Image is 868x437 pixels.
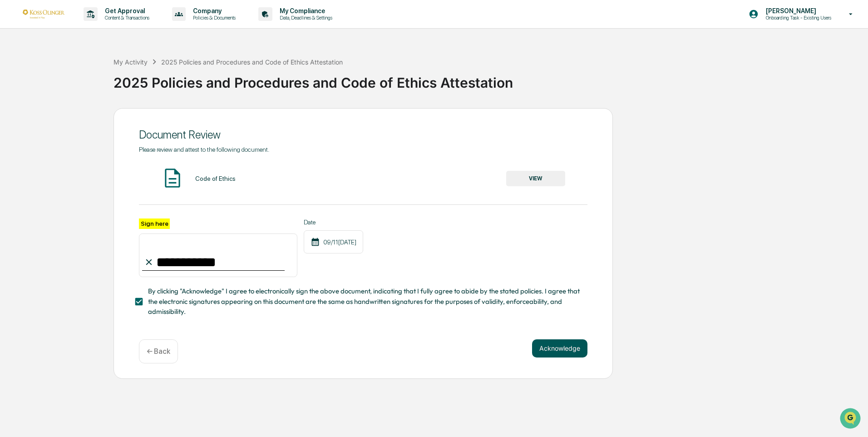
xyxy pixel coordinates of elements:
img: Document Icon [161,167,184,189]
label: Sign here [139,218,170,229]
span: Data Lookup [18,132,57,141]
div: 🖐️ [9,115,16,123]
a: 🔎Data Lookup [5,128,61,144]
a: 🗄️Attestations [62,111,116,127]
p: [PERSON_NAME] [759,7,836,15]
div: 🔎 [9,133,16,140]
p: Policies & Documents [186,15,240,21]
div: 🗄️ [66,115,73,123]
span: Please review and attest to the following document. [139,146,269,153]
span: Preclearance [18,114,59,124]
label: Date [304,218,363,226]
span: Attestations [75,114,113,124]
button: Acknowledge [532,339,587,358]
div: We're available if you need us! [31,79,115,86]
p: Data, Deadlines & Settings [272,15,337,21]
div: Code of Ethics [195,175,236,182]
button: VIEW [506,171,565,186]
p: My Compliance [272,7,337,15]
p: Company [186,7,240,15]
div: My Activity [113,58,148,66]
p: Onboarding Task - Existing Users [759,15,836,21]
div: Start new chat [31,70,149,79]
img: logo [22,10,65,18]
p: How can we help? [9,19,165,34]
iframe: Open customer support [839,407,863,432]
p: Content & Transactions [98,15,154,21]
span: By clicking "Acknowledge" I agree to electronically sign the above document, indicating that I fu... [148,286,580,317]
p: Get Approval [98,7,154,15]
div: 09/11[DATE] [304,230,363,253]
button: Start new chat [154,72,165,83]
p: ← Back [147,347,170,356]
div: Document Review [139,128,587,141]
span: Pylon [90,154,110,161]
img: 1746055101610-c473b297-6a78-478c-a979-82029cc54cd1 [9,70,25,86]
a: Powered byPylon [64,154,110,161]
a: 🖐️Preclearance [5,111,62,127]
div: 2025 Policies and Procedures and Code of Ethics Attestation [113,67,863,91]
div: 2025 Policies and Procedures and Code of Ethics Attestation [161,58,343,66]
